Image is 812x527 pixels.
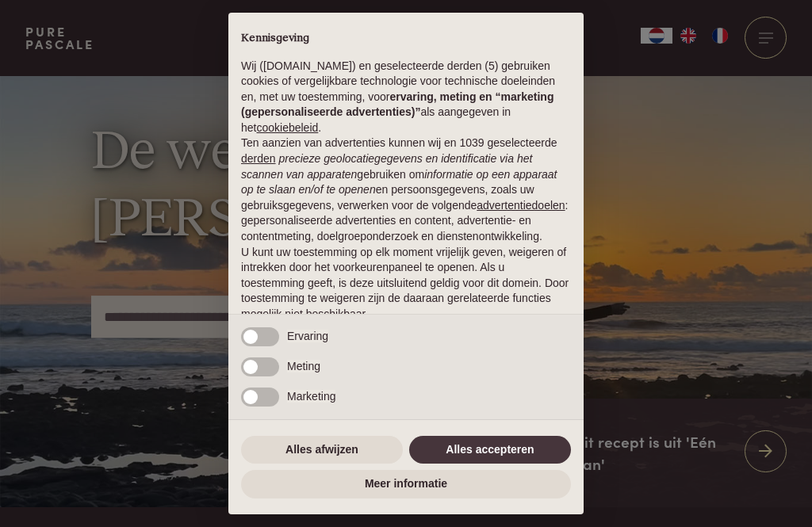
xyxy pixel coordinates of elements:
[241,90,553,119] strong: ervaring, meting en “marketing (gepersonaliseerde advertenties)”
[241,59,571,136] p: Wij ([DOMAIN_NAME]) en geselecteerde derden (5) gebruiken cookies of vergelijkbare technologie vo...
[287,390,335,403] span: Marketing
[241,152,532,181] em: precieze geolocatiegegevens en identificatie via het scannen van apparaten
[241,32,571,46] h2: Kennisgeving
[241,245,571,323] p: U kunt uw toestemming op elk moment vrijelijk geven, weigeren of intrekken door het voorkeurenpan...
[477,198,565,214] button: advertentiedoelen
[241,470,571,498] button: Meer informatie
[241,436,403,464] button: Alles afwijzen
[241,151,276,167] button: derden
[409,436,571,464] button: Alles accepteren
[241,136,571,244] p: Ten aanzien van advertenties kunnen wij en 1039 geselecteerde gebruiken om en persoonsgegevens, z...
[241,168,557,197] em: informatie op een apparaat op te slaan en/of te openen
[287,330,328,342] span: Ervaring
[287,360,320,372] span: Meting
[256,121,318,134] a: cookiebeleid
